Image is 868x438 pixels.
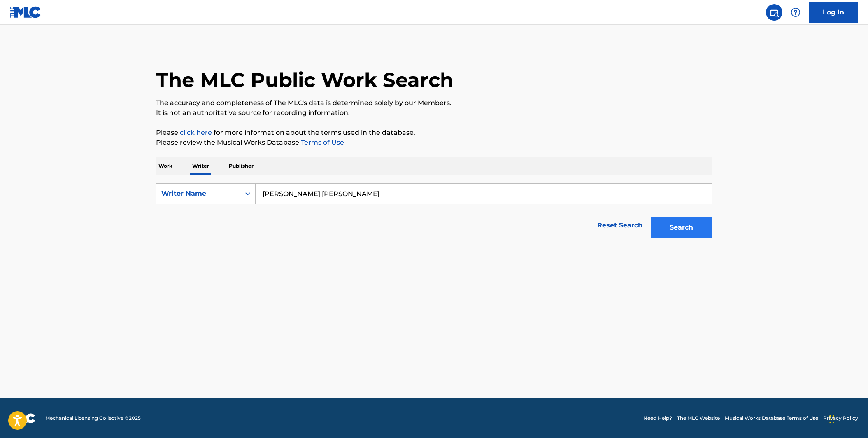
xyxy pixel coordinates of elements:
[10,413,35,423] img: logo
[156,68,454,92] h1: The MLC Public Work Search
[809,2,858,23] a: Log In
[161,189,235,199] div: Writer Name
[829,407,834,431] div: Drag
[45,415,141,422] span: Mechanical Licensing Collective © 2025
[787,4,804,21] div: Help
[156,183,712,242] form: Search Form
[156,98,712,108] p: The accuracy and completeness of The MLC's data is determined solely by our Members.
[226,157,256,175] p: Publisher
[766,4,782,21] a: Public Search
[791,7,801,17] img: help
[156,138,712,148] p: Please review the Musical Works Database
[156,108,712,118] p: It is not an authoritative source for recording information.
[769,7,779,17] img: search
[156,157,175,175] p: Work
[651,217,712,238] button: Search
[827,398,868,438] iframe: Chat Widget
[190,157,212,175] p: Writer
[156,128,712,138] p: Please for more information about the terms used in the database.
[180,129,212,136] a: click here
[677,415,720,422] a: The MLC Website
[10,6,42,18] img: MLC Logo
[643,415,672,422] a: Need Help?
[823,415,858,422] a: Privacy Policy
[299,138,344,146] a: Terms of Use
[593,216,647,234] a: Reset Search
[725,415,818,422] a: Musical Works Database Terms of Use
